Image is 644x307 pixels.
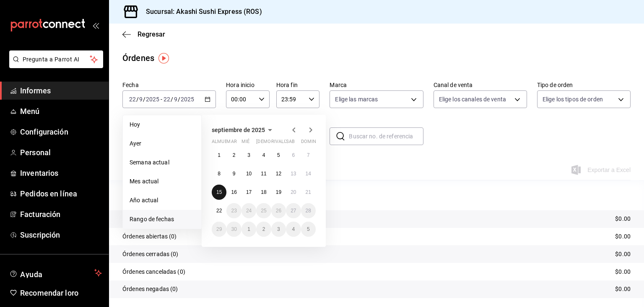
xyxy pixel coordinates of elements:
[271,185,286,200] button: 19 de septiembre de 2025
[543,96,603,103] font: Elige los tipos de orden
[20,86,51,95] font: Informes
[276,171,281,177] abbr: 12 de septiembre de 2025
[292,152,295,158] abbr: 6 de septiembre de 2025
[286,166,301,181] button: 13 de septiembre de 2025
[301,139,321,148] abbr: domingo
[20,169,58,177] font: Inventarios
[615,215,631,222] font: $0.00
[246,189,252,195] abbr: 17 de septiembre de 2025
[122,286,178,292] font: Órdenes negadas (0)
[231,189,236,195] font: 16
[246,171,252,177] font: 10
[226,139,236,148] abbr: martes
[306,171,311,177] abbr: 14 de septiembre de 2025
[241,148,256,163] button: 3 de septiembre de 2025
[136,96,139,103] font: /
[256,222,271,237] button: 2 de octubre de 2025
[226,222,241,237] button: 30 de septiembre de 2025
[271,148,286,163] button: 5 de septiembre de 2025
[271,166,286,181] button: 12 de septiembre de 2025
[216,208,222,214] font: 22
[174,96,178,103] input: --
[226,148,241,163] button: 2 de septiembre de 2025
[256,203,271,218] button: 25 de septiembre de 2025
[241,166,256,181] button: 10 de septiembre de 2025
[286,139,295,144] font: sab
[122,233,177,240] font: Órdenes abiertas (0)
[246,189,252,195] font: 17
[231,226,236,232] font: 30
[307,152,310,158] abbr: 7 de septiembre de 2025
[261,171,266,177] font: 11
[307,152,310,158] font: 7
[615,233,631,240] font: $0.00
[212,125,275,135] button: septiembre de 2025
[286,203,301,218] button: 27 de septiembre de 2025
[306,208,311,214] font: 28
[615,251,631,257] font: $0.00
[163,96,171,103] input: --
[139,96,143,103] input: --
[247,226,250,232] abbr: 1 de octubre de 2025
[212,139,236,148] abbr: lunes
[231,208,236,214] font: 23
[122,30,165,38] button: Regresar
[286,148,301,163] button: 6 de septiembre de 2025
[241,139,249,148] abbr: miércoles
[122,53,154,63] font: Órdenes
[262,152,265,158] font: 4
[233,152,236,158] font: 2
[434,82,473,88] font: Canal de venta
[138,30,165,38] font: Regresar
[178,96,180,103] font: /
[246,208,252,214] abbr: 24 de septiembre de 2025
[241,203,256,218] button: 24 de septiembre de 2025
[291,189,296,195] abbr: 20 de septiembre de 2025
[218,152,221,158] abbr: 1 de septiembre de 2025
[615,286,631,292] font: $0.00
[246,171,252,177] abbr: 10 de septiembre de 2025
[307,226,310,232] font: 5
[161,96,162,103] font: -
[291,208,296,214] abbr: 27 de septiembre de 2025
[212,203,226,218] button: 22 de septiembre de 2025
[171,96,173,103] font: /
[335,96,378,103] font: Elige las marcas
[306,189,311,195] font: 21
[226,82,254,88] font: Hora inicio
[256,166,271,181] button: 11 de septiembre de 2025
[261,189,266,195] font: 18
[301,139,321,144] font: dominio
[23,56,80,63] font: Pregunta a Parrot AI
[262,226,265,232] font: 2
[261,208,266,214] font: 25
[537,82,573,88] font: Tipo de orden
[276,189,281,195] abbr: 19 de septiembre de 2025
[231,226,236,232] abbr: 30 de septiembre de 2025
[277,152,280,158] abbr: 5 de septiembre de 2025
[6,61,103,70] a: Pregunta a Parrot AI
[226,166,241,181] button: 9 de septiembre de 2025
[212,127,265,133] font: septiembre de 2025
[306,171,311,177] font: 14
[291,208,296,214] font: 27
[130,197,158,204] font: Año actual
[20,288,78,297] font: Recomendar loro
[256,148,271,163] button: 4 de septiembre de 2025
[130,140,142,147] font: Ayer
[291,189,296,195] font: 20
[218,152,221,158] font: 1
[246,208,252,214] font: 24
[301,166,316,181] button: 14 de septiembre de 2025
[301,222,316,237] button: 5 de octubre de 2025
[231,189,236,195] abbr: 16 de septiembre de 2025
[212,139,236,144] font: almuerzo
[306,208,311,214] abbr: 28 de septiembre de 2025
[143,96,145,103] font: /
[20,230,60,239] font: Suscripción
[212,222,226,237] button: 29 de septiembre de 2025
[9,50,103,68] button: Pregunta a Parrot AI
[276,208,281,214] font: 26
[286,222,301,237] button: 4 de octubre de 2025
[330,82,347,88] font: Marca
